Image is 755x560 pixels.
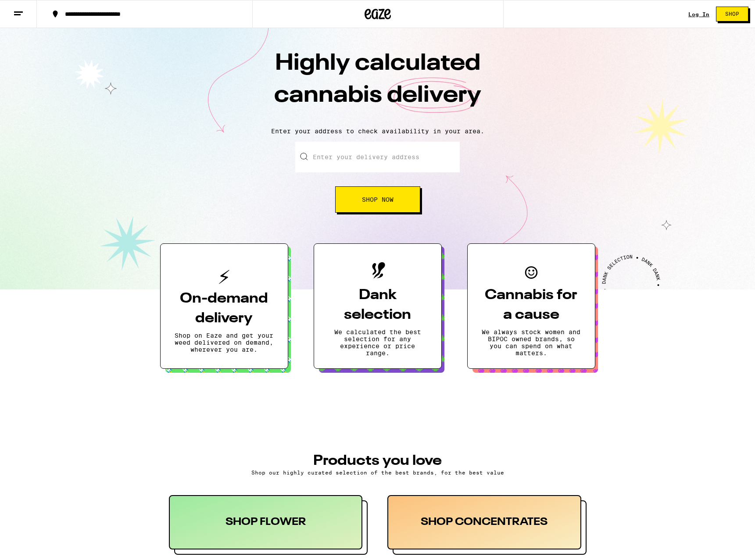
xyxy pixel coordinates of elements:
[9,128,746,135] p: Enter your address to check availability in your area.
[328,328,427,357] p: We calculated the best selection for any experience or price range.
[175,332,274,353] p: Shop on Eaze and get your weed delivered on demand, wherever you are.
[175,289,274,328] h3: On-demand delivery
[482,285,581,325] h3: Cannabis for a cause
[482,328,581,357] p: We always stock women and BIPOC owned brands, so you can spend on what matters.
[467,243,595,369] button: Cannabis for a causeWe always stock women and BIPOC owned brands, so you can spend on what matters.
[709,7,755,21] a: Shop
[224,48,531,121] h1: Highly calculated cannabis delivery
[169,495,363,549] div: SHOP FLOWER
[362,196,394,203] span: Shop Now
[160,243,288,369] button: On-demand deliveryShop on Eaze and get your weed delivered on demand, wherever you are.
[169,454,587,468] h3: PRODUCTS YOU LOVE
[314,243,442,369] button: Dank selectionWe calculated the best selection for any experience or price range.
[169,495,368,555] button: SHOP FLOWER
[295,142,460,172] input: Enter your delivery address
[725,11,739,17] span: Shop
[328,285,427,325] h3: Dank selection
[716,7,748,21] button: Shop
[335,186,420,213] button: Shop Now
[387,495,581,549] div: SHOP CONCENTRATES
[5,6,63,13] span: Hi. Need any help?
[387,495,587,555] button: SHOP CONCENTRATES
[688,11,709,17] a: Log In
[169,470,587,475] p: Shop our highly curated selection of the best brands, for the best value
